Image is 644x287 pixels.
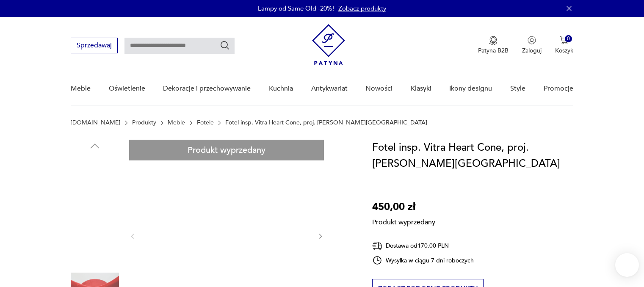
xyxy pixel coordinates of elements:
[560,36,568,44] img: Ikona koszyka
[528,36,536,44] img: Ikonka użytkownika
[489,36,498,45] img: Ikona medalu
[372,215,435,227] p: Produkt wyprzedany
[168,119,185,126] a: Meble
[132,119,156,126] a: Produkty
[311,72,348,105] a: Antykwariat
[71,38,118,53] button: Sprzedawaj
[544,72,573,105] a: Promocje
[220,40,230,50] button: Szukaj
[109,72,145,105] a: Oświetlenie
[522,36,542,55] button: Zaloguj
[372,199,435,215] p: 450,00 zł
[478,36,509,55] a: Ikona medaluPatyna B2B
[71,43,118,49] a: Sprzedawaj
[522,47,542,55] p: Zaloguj
[565,35,572,42] div: 0
[258,4,334,13] p: Lampy od Same Old -20%!
[449,72,492,105] a: Ikony designu
[411,72,431,105] a: Klasyki
[372,255,474,265] div: Wysyłka w ciągu 7 dni roboczych
[365,72,392,105] a: Nowości
[269,72,293,105] a: Kuchnia
[555,36,573,55] button: 0Koszyk
[338,4,386,13] a: Zobacz produkty
[510,72,525,105] a: Style
[372,240,474,251] div: Dostawa od 170,00 PLN
[372,240,382,251] img: Ikona dostawy
[312,24,345,65] img: Patyna - sklep z meblami i dekoracjami vintage
[478,47,509,55] p: Patyna B2B
[615,253,639,277] iframe: Smartsupp widget button
[478,36,509,55] button: Patyna B2B
[225,119,427,126] p: Fotel insp. Vitra Heart Cone, proj. [PERSON_NAME][GEOGRAPHIC_DATA]
[71,72,91,105] a: Meble
[372,140,573,172] h1: Fotel insp. Vitra Heart Cone, proj. [PERSON_NAME][GEOGRAPHIC_DATA]
[71,119,120,126] a: [DOMAIN_NAME]
[197,119,214,126] a: Fotele
[163,72,251,105] a: Dekoracje i przechowywanie
[555,47,573,55] p: Koszyk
